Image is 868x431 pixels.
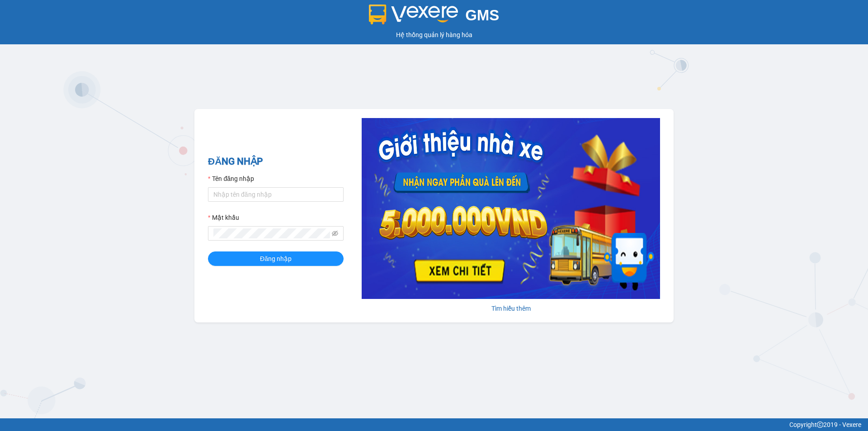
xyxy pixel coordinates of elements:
label: Mật khẩu [208,213,239,223]
img: logo 2 [369,5,458,24]
div: Hệ thống quản lý hàng hóa [2,30,866,40]
input: Tên đăng nhập [208,187,344,202]
a: GMS [369,14,500,21]
span: copyright [817,422,823,428]
span: GMS [465,7,499,24]
span: eye-invisible [332,230,338,237]
button: Đăng nhập [208,251,344,266]
label: Tên đăng nhập [208,174,254,184]
span: Đăng nhập [260,254,292,264]
img: banner-0 [362,118,660,299]
div: Tìm hiểu thêm [362,303,660,313]
input: Mật khẩu [213,228,330,238]
div: Copyright 2019 - Vexere [7,420,861,430]
h2: ĐĂNG NHẬP [208,154,344,169]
